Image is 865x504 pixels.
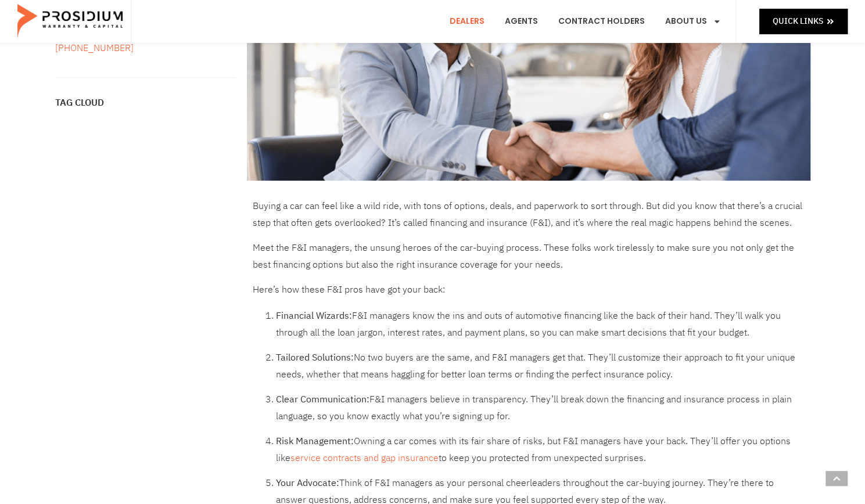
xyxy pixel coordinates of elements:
p: No two buyers are the same, and F&I managers get that. They’ll customize their approach to fit yo... [276,350,805,383]
strong: Your Advocate: [276,476,339,490]
strong: Financial Wizards: [276,309,352,323]
p: Here’s how these F&I pros have got your back: [253,282,805,298]
a: Quick Links [759,9,848,34]
a: [PHONE_NUMBER] [55,41,134,55]
p: Meet the F&I managers, the unsung heroes of the car-buying process. These folks work tirelessly t... [253,240,805,273]
h4: Tag Cloud [55,98,235,107]
strong: Clear Communication: [276,393,369,406]
p: F&I managers know the ins and outs of automotive financing like the back of their hand. They’ll w... [276,308,805,341]
strong: Risk Management: [276,434,354,448]
a: service contracts and gap insurance [290,451,439,465]
strong: Tailored Solutions: [276,351,354,365]
p: Owning a car comes with its fair share of risks, but F&I managers have your back. They’ll offer y... [276,433,805,467]
span: Quick Links [773,14,823,28]
p: F&I managers believe in transparency. They’ll break down the financing and insurance process in p... [276,391,805,425]
p: Buying a car can feel like a wild ride, with tons of options, deals, and paperwork to sort throug... [253,198,805,232]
